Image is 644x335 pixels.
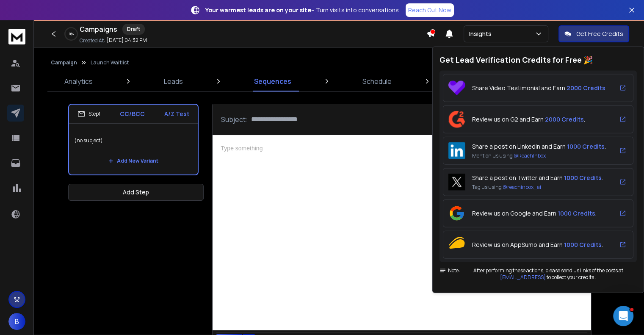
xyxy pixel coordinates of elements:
[91,59,129,66] p: Launch Waitlist
[558,25,629,42] button: Get Free Credits
[472,174,603,182] p: Share a post on Twitter and Earn .
[443,137,633,165] a: Share a post on Linkedin and Earn 1000 Credits.Mention us using @ReachInbox
[613,306,633,326] iframe: Intercom live chat
[558,209,595,217] span: 1000 Credits
[362,76,392,86] p: Schedule
[472,115,585,124] p: Review us on G2 and Earn .
[567,84,605,92] span: 2000 Credits
[74,129,193,152] p: (no subject)
[567,142,605,150] span: 1000 Credits
[472,184,603,191] p: Tag us using
[406,3,454,17] a: Reach Out Now
[472,241,603,249] p: Review us on AppSumo and Earn .
[159,71,188,91] a: Leads
[80,37,105,44] p: Created At:
[443,168,633,196] a: Share a post on Twitter and Earn 1000 Credits.Tag us using @reachinbox_ai
[545,115,584,123] span: 2000 Credits
[576,30,623,38] p: Get Free Credits
[51,59,77,66] button: Campaign
[443,74,633,102] a: Share Video Testimonial and Earn 2000 Credits.
[164,110,189,118] p: A/Z Test
[68,184,204,201] button: Add Step
[64,76,93,86] p: Analytics
[69,31,74,36] p: 0 %
[77,110,100,118] div: Step 1
[249,71,296,91] a: Sequences
[503,183,541,191] span: @reachinbox_ai
[205,6,399,14] p: – Turn visits into conversations
[564,241,602,249] span: 1000 Credits
[469,30,495,38] p: Insights
[443,105,633,133] a: Review us on G2 and Earn 2000 Credits.
[164,76,183,86] p: Leads
[357,71,397,91] a: Schedule
[8,313,25,330] button: B
[443,231,633,259] a: Review us on AppSumo and Earn 1000 Credits.
[122,24,145,35] div: Draft
[68,104,199,175] li: Step1CC/BCCA/Z Test(no subject)Add New Variant
[472,84,607,92] p: Share Video Testimonial and Earn .
[514,152,546,159] span: @ReachInbox
[472,142,606,151] p: Share a post on Linkedin and Earn .
[460,267,637,281] p: After performing these actions, please send us links of the posts at to collect your credits .
[8,29,25,44] img: logo
[221,114,248,125] p: Subject:
[564,174,602,182] span: 1000 Credits
[107,37,147,44] p: [DATE] 04:32 PM
[408,6,451,14] p: Reach Out Now
[472,209,597,218] p: Review us on Google and Earn .
[59,71,98,91] a: Analytics
[102,152,165,169] button: Add New Variant
[80,24,117,34] h1: Campaigns
[443,199,633,227] a: Review us on Google and Earn 1000 Credits.
[472,152,606,159] p: Mention us using
[439,267,460,274] span: Note:
[500,274,546,281] a: [EMAIL_ADDRESS]
[439,54,637,66] h2: Get Lead Verification Credits for Free 🎉
[254,76,291,86] p: Sequences
[120,110,145,118] p: CC/BCC
[205,6,311,14] strong: Your warmest leads are on your site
